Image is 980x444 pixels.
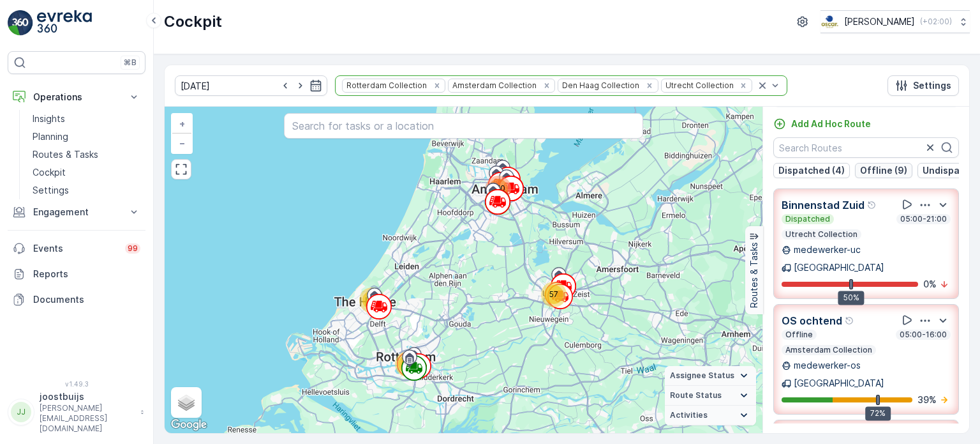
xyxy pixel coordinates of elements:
p: ⌘B [124,57,137,68]
p: Settings [913,79,951,92]
p: Settings [33,184,69,197]
p: Insights [33,112,65,125]
a: Zoom In [172,114,191,134]
img: logo [8,10,33,36]
div: 50% [838,291,865,305]
p: Routes & Tasks [33,148,98,161]
span: v 1.49.3 [8,380,145,388]
summary: Assignee Status [665,366,756,386]
p: Binnenstad Zuid [782,197,865,213]
span: 57 [549,289,558,299]
p: [PERSON_NAME][EMAIL_ADDRESS][DOMAIN_NAME] [40,403,134,434]
img: logo_light-DOdMpM7g.png [37,10,92,36]
div: 31 [359,287,385,313]
p: [GEOGRAPHIC_DATA] [794,261,884,274]
span: − [179,137,186,148]
button: Dispatched (4) [773,163,850,178]
p: 99 [128,243,138,254]
a: Documents [8,287,145,312]
div: Den Haag Collection [558,79,641,91]
button: Offline (9) [855,163,912,178]
div: Rotterdam Collection [343,79,429,91]
a: Settings [27,181,145,199]
div: 72% [865,406,891,420]
p: Events [33,242,117,255]
div: 77 [395,351,420,377]
a: Insights [27,110,145,128]
a: Add Ad Hoc Route [773,118,871,130]
p: Documents [33,293,140,306]
div: JJ [11,402,31,422]
div: Remove Utrecht Collection [736,80,750,91]
summary: Activities [665,406,756,425]
div: Remove Den Haag Collection [642,80,657,91]
a: Open this area in Google Maps (opens a new window) [168,417,210,433]
p: OS ochtend [782,313,842,328]
p: Amsterdam Collection [784,345,873,355]
div: Help Tooltip Icon [867,200,877,210]
p: joostbuijs [40,390,134,403]
p: Operations [33,91,120,103]
a: Planning [27,128,145,146]
div: Utrecht Collection [662,79,736,91]
p: 05:00-16:00 [898,330,948,340]
p: Utrecht Collection [784,229,859,240]
button: Engagement [8,199,145,225]
span: + [179,118,185,129]
p: 0 % [923,278,937,291]
a: Routes & Tasks [27,146,145,164]
p: [GEOGRAPHIC_DATA] [794,377,884,390]
summary: Route Status [665,386,756,406]
button: [PERSON_NAME](+02:00) [820,10,970,33]
div: Help Tooltip Icon [845,316,855,326]
p: Offline [784,330,814,340]
p: medewerker-os [794,359,861,372]
p: Cockpit [33,166,66,179]
p: medewerker-uc [794,243,861,256]
a: Reports [8,261,145,287]
p: Planning [33,130,68,143]
a: Layers [172,388,200,417]
p: 05:00-21:00 [899,214,948,224]
p: ( +02:00 ) [920,17,952,27]
p: Add Ad Hoc Route [791,118,871,130]
input: Search Routes [773,137,959,158]
button: JJjoostbuijs[PERSON_NAME][EMAIL_ADDRESS][DOMAIN_NAME] [8,390,145,434]
p: Offline (9) [860,164,907,177]
p: Reports [33,268,140,280]
span: Activities [670,410,708,420]
img: Google [168,417,210,433]
div: Remove Rotterdam Collection [430,80,444,91]
p: Routes & Tasks [748,242,761,308]
input: Search for tasks or a location [284,113,642,139]
p: Dispatched (4) [778,164,845,177]
p: Cockpit [164,11,222,32]
p: [PERSON_NAME] [844,15,915,28]
p: Engagement [33,206,120,218]
div: Amsterdam Collection [449,79,538,91]
input: dd/mm/yyyy [175,75,327,96]
button: Settings [887,75,959,96]
div: 57 [541,282,567,307]
a: Events99 [8,236,145,261]
img: basis-logo_rgb2x.png [820,15,839,29]
p: Dispatched [784,214,831,224]
span: Assignee Status [670,371,734,381]
div: 270 [486,176,511,201]
p: 39 % [917,394,937,406]
a: Cockpit [27,164,145,181]
button: Operations [8,84,145,110]
a: Zoom Out [172,134,191,153]
div: Remove Amsterdam Collection [540,80,554,91]
span: Route Status [670,390,722,401]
